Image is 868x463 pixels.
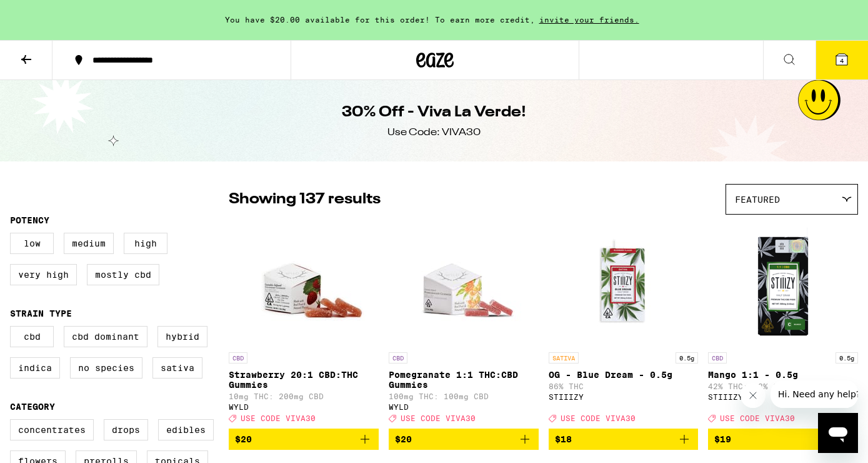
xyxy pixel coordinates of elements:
span: invite your friends. [535,16,644,24]
legend: Potency [10,215,49,225]
label: Medium [64,233,114,254]
span: $18 [555,434,572,444]
span: USE CODE VIVA30 [241,414,316,422]
a: Open page for Strawberry 20:1 CBD:THC Gummies from WYLD [229,221,379,429]
span: You have $20.00 available for this order! To earn more credit, [225,16,535,24]
a: Open page for OG - Blue Dream - 0.5g from STIIIZY [549,221,699,429]
p: CBD [708,352,727,364]
span: USE CODE VIVA30 [401,414,476,422]
span: 4 [840,57,844,64]
button: Add to bag [708,429,858,450]
div: STIIIZY [708,393,858,401]
p: 10mg THC: 200mg CBD [229,392,379,400]
div: WYLD [229,403,379,411]
p: Strawberry 20:1 CBD:THC Gummies [229,370,379,390]
p: Mango 1:1 - 0.5g [708,370,858,380]
a: Open page for Mango 1:1 - 0.5g from STIIIZY [708,221,858,429]
span: $20 [395,434,412,444]
h1: 30% Off - Viva La Verde! [342,102,526,123]
p: 0.5g [836,352,858,364]
iframe: Close message [741,383,766,408]
button: 4 [816,41,868,79]
p: 100mg THC: 100mg CBD [389,392,539,400]
span: Featured [735,195,780,205]
label: CBD [10,326,54,347]
label: Very High [10,264,77,285]
label: Indica [10,357,60,379]
img: STIIIZY - Mango 1:1 - 0.5g [721,221,846,346]
button: Add to bag [549,429,699,450]
p: OG - Blue Dream - 0.5g [549,370,699,380]
label: Edibles [158,419,214,440]
label: Drops [104,419,148,440]
img: WYLD - Strawberry 20:1 CBD:THC Gummies [241,221,366,346]
span: $20 [235,434,252,444]
p: CBD [229,352,247,364]
p: 86% THC [549,382,699,390]
label: No Species [70,357,142,379]
p: CBD [389,352,407,364]
iframe: Message from company [771,380,858,408]
legend: Category [10,402,55,412]
label: CBD Dominant [64,326,147,347]
img: WYLD - Pomegranate 1:1 THC:CBD Gummies [401,221,526,346]
p: Showing 137 results [229,189,381,210]
img: STIIIZY - OG - Blue Dream - 0.5g [561,221,686,346]
a: Open page for Pomegranate 1:1 THC:CBD Gummies from WYLD [389,221,539,429]
label: High [124,233,167,254]
button: Add to bag [229,429,379,450]
div: Use Code: VIVA30 [387,126,481,140]
span: USE CODE VIVA30 [561,414,636,422]
p: SATIVA [549,352,579,364]
p: 0.5g [676,352,698,364]
label: Hybrid [157,326,207,347]
button: Add to bag [389,429,539,450]
label: Sativa [152,357,202,379]
label: Mostly CBD [87,264,159,285]
div: STIIIZY [549,393,699,401]
span: Hi. Need any help? [7,9,90,19]
label: Concentrates [10,419,94,440]
iframe: Button to launch messaging window [818,413,858,453]
p: 42% THC: 43% CBD [708,382,858,390]
span: USE CODE VIVA30 [720,414,795,422]
div: WYLD [389,403,539,411]
label: Low [10,233,54,254]
p: Pomegranate 1:1 THC:CBD Gummies [389,370,539,390]
span: $19 [714,434,731,444]
legend: Strain Type [10,308,72,318]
